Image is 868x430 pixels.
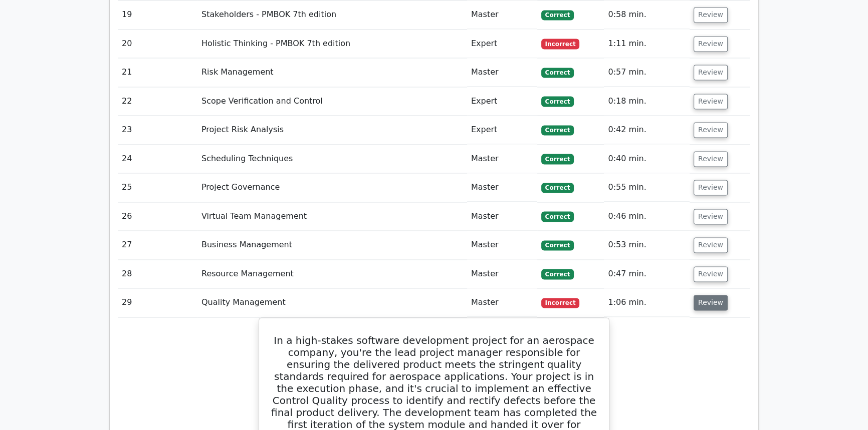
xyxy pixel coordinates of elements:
td: 19 [118,1,197,29]
span: Correct [541,96,574,106]
span: Correct [541,68,574,78]
td: 1:06 min. [604,288,690,317]
button: Review [694,94,728,109]
span: Incorrect [541,39,580,49]
td: Project Risk Analysis [197,116,467,144]
button: Review [694,122,728,138]
td: 27 [118,231,197,259]
button: Review [694,65,728,80]
td: 28 [118,260,197,288]
span: Correct [541,125,574,135]
button: Review [694,209,728,224]
td: Stakeholders - PMBOK 7th edition [197,1,467,29]
button: Review [694,180,728,195]
td: Master [467,58,537,87]
td: Expert [467,116,537,144]
td: Scope Verification and Control [197,87,467,116]
td: Project Governance [197,173,467,202]
button: Review [694,295,728,310]
td: 29 [118,288,197,317]
td: Master [467,231,537,259]
td: 24 [118,145,197,173]
td: 0:53 min. [604,231,690,259]
td: Business Management [197,231,467,259]
td: Quality Management [197,288,467,317]
td: 1:11 min. [604,30,690,58]
span: Correct [541,269,574,279]
span: Correct [541,183,574,193]
span: Correct [541,240,574,250]
button: Review [694,151,728,167]
td: Master [467,260,537,288]
span: Incorrect [541,298,580,308]
td: 0:55 min. [604,173,690,202]
span: Correct [541,211,574,221]
span: Correct [541,154,574,164]
td: 25 [118,173,197,202]
td: 0:46 min. [604,202,690,231]
button: Review [694,7,728,23]
td: 0:57 min. [604,58,690,87]
td: 21 [118,58,197,87]
td: 0:47 min. [604,260,690,288]
button: Review [694,36,728,52]
td: 26 [118,202,197,231]
td: 23 [118,116,197,144]
span: Correct [541,10,574,20]
td: 20 [118,30,197,58]
td: 0:40 min. [604,145,690,173]
button: Review [694,237,728,253]
td: 22 [118,87,197,116]
td: Virtual Team Management [197,202,467,231]
td: Master [467,145,537,173]
td: Holistic Thinking - PMBOK 7th edition [197,30,467,58]
td: Master [467,1,537,29]
td: Master [467,288,537,317]
td: Expert [467,30,537,58]
td: Master [467,173,537,202]
td: Scheduling Techniques [197,145,467,173]
td: Master [467,202,537,231]
td: Risk Management [197,58,467,87]
td: 0:18 min. [604,87,690,116]
td: 0:42 min. [604,116,690,144]
td: 0:58 min. [604,1,690,29]
button: Review [694,266,728,282]
td: Expert [467,87,537,116]
td: Resource Management [197,260,467,288]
